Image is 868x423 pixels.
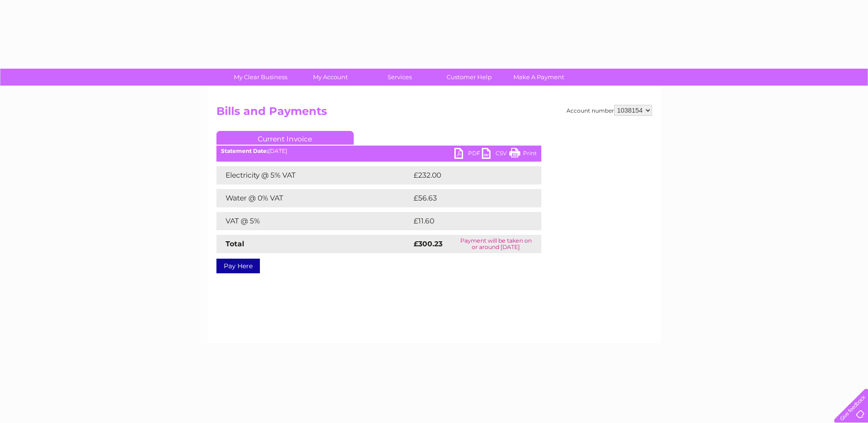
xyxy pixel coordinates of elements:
td: £232.00 [411,166,525,184]
a: Pay Here [216,259,260,273]
a: CSV [482,148,509,161]
td: £11.60 [411,212,521,230]
a: My Account [292,69,368,86]
a: My Clear Business [223,69,298,86]
strong: Total [226,239,244,248]
a: Customer Help [431,69,507,86]
b: Statement Date: [221,147,268,154]
div: Account number [566,105,652,116]
div: [DATE] [216,148,541,154]
td: £56.63 [411,189,523,207]
td: Payment will be taken on or around [DATE] [451,235,541,253]
a: Current Invoice [216,131,354,145]
a: Print [509,148,537,161]
a: PDF [454,148,482,161]
td: Water @ 0% VAT [216,189,411,207]
strong: £300.23 [414,239,442,248]
a: Make A Payment [501,69,577,86]
a: Services [362,69,437,86]
td: Electricity @ 5% VAT [216,166,411,184]
td: VAT @ 5% [216,212,411,230]
h2: Bills and Payments [216,105,652,122]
